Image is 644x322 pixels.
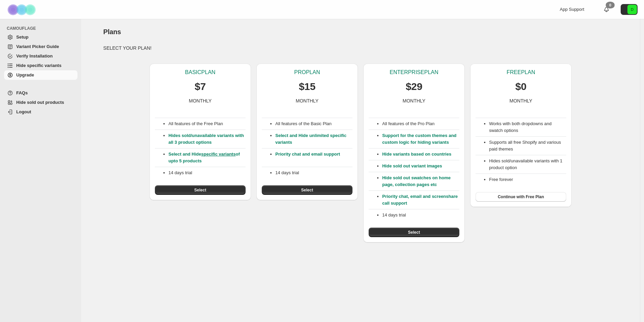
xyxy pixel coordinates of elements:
p: All features of the Free Plan [168,120,246,127]
span: Verify Installation [16,53,53,59]
button: Select [369,228,459,237]
text: D [631,7,634,11]
p: Hide sold out variant images [382,163,459,169]
span: Select [194,187,206,193]
span: Continue with Free Plan [498,194,544,200]
p: $29 [406,80,422,93]
p: Priority chat, email and screenshare call support [382,193,459,207]
p: MONTHLY [296,97,318,104]
a: Hide specific variants [4,61,77,70]
a: 0 [603,6,610,13]
span: CAMOUFLAGE [7,26,78,31]
p: 14 days trial [168,169,246,176]
span: Hide sold out products [16,100,64,105]
p: 14 days trial [382,212,459,218]
span: Plans [103,28,121,36]
a: Setup [4,32,77,42]
a: Hide sold out products [4,98,77,107]
p: 14 days trial [275,169,352,176]
p: Priority chat and email support [275,151,352,164]
span: Upgrade [16,72,34,77]
p: MONTHLY [509,97,532,104]
p: $15 [299,80,315,93]
button: Select [262,185,352,195]
span: App Support [560,7,584,12]
a: Logout [4,107,77,117]
button: Avatar with initials D [621,4,638,15]
p: $0 [515,80,527,93]
p: PRO PLAN [294,69,320,76]
p: FREE PLAN [507,69,535,76]
span: Avatar with initials D [627,5,637,14]
p: All features of the Pro Plan [382,120,459,127]
p: MONTHLY [402,97,425,104]
li: Supports all free Shopify and various paid themes [489,139,566,153]
a: FAQs [4,88,77,98]
a: Verify Installation [4,51,77,61]
p: All features of the Basic Plan [275,120,352,127]
li: Free forever [489,176,566,183]
span: Select [301,187,313,193]
span: Logout [16,109,31,114]
button: Select [155,185,246,195]
li: Works with both dropdowns and swatch options [489,120,566,134]
li: Hides sold/unavailable variants with 1 product option [489,158,566,171]
p: Hide variants based on countries [382,151,459,158]
a: specific variants [201,152,236,157]
span: Variant Picker Guide [16,44,59,49]
p: Support for the custom themes and custom logic for hiding variants [382,132,459,146]
button: Continue with Free Plan [476,192,566,202]
img: Camouflage [5,0,39,19]
p: ENTERPRISE PLAN [390,69,438,76]
span: Select [408,230,420,235]
span: FAQs [16,90,28,95]
p: BASIC PLAN [185,69,215,76]
div: 0 [606,2,615,8]
p: Hide sold out swatches on home page, collection pages etc [382,175,459,188]
p: Select and Hide unlimited specific variants [275,132,352,146]
p: SELECT YOUR PLAN! [103,45,618,51]
p: MONTHLY [189,97,211,104]
p: $7 [195,80,206,93]
a: Variant Picker Guide [4,42,77,51]
span: Hide specific variants [16,63,62,68]
p: Select and Hide of upto 5 products [168,151,246,164]
p: Hides sold/unavailable variants with all 3 product options [168,132,246,146]
span: Setup [16,34,28,40]
a: Upgrade [4,70,77,80]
